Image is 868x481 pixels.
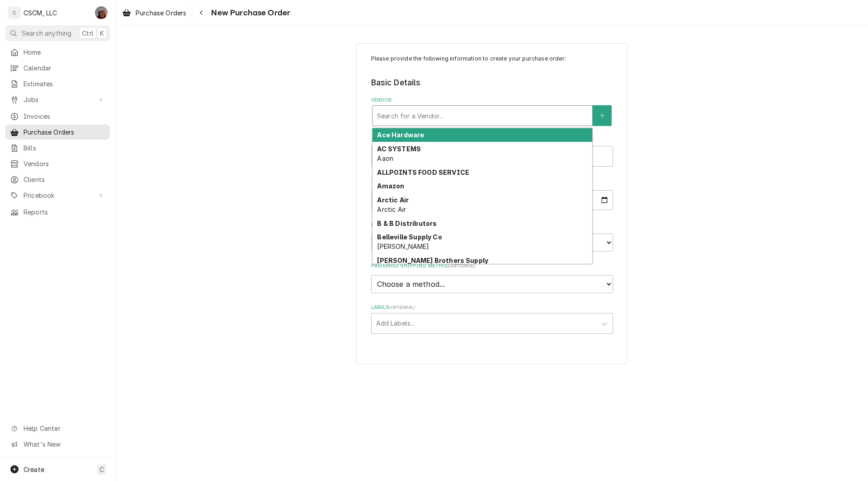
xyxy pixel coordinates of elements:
[24,439,104,449] span: What's New
[371,77,613,89] legend: Basic Details
[5,421,110,436] a: Go to Help Center
[22,28,71,38] span: Search anything
[377,196,409,204] strong: Arctic Air
[5,156,110,171] a: Vendors
[377,131,424,139] strong: Ace Hardware
[377,168,469,176] strong: ALLPOINTS FOOD SERVICE
[356,43,627,364] div: Purchase Order Create/Update
[377,154,393,162] span: Aaon
[377,257,488,264] strong: [PERSON_NAME] Brothers Supply
[118,5,190,20] a: Purchase Orders
[5,437,110,452] a: Go to What's New
[371,304,613,333] div: Labels
[24,112,105,121] span: Invoices
[8,6,21,19] div: C
[95,6,108,19] div: DV
[24,424,104,433] span: Help Center
[5,109,110,124] a: Invoices
[24,466,44,473] span: Create
[24,8,57,18] div: CSCM, LLC
[377,243,429,250] span: [PERSON_NAME]
[100,28,104,38] span: K
[5,140,110,155] a: Bills
[371,221,613,229] label: Preferred Shipping Carrier
[593,105,612,126] button: Create New Vendor
[24,207,105,217] span: Reports
[24,143,105,153] span: Bills
[24,127,105,137] span: Purchase Orders
[371,221,613,252] div: Preferred Shipping Carrier
[371,178,613,210] div: Issue Date
[24,95,92,104] span: Jobs
[371,137,613,167] div: Inventory Location
[377,233,442,241] strong: Belleville Supply Co
[5,125,110,140] a: Purchase Orders
[389,305,415,310] span: ( optional )
[5,92,110,107] a: Go to Jobs
[371,262,613,293] div: Preferred Shipping Method
[5,172,110,187] a: Clients
[377,182,404,190] strong: Amazon
[5,188,110,203] a: Go to Pricebook
[377,145,421,153] strong: AC SYSTEMS
[208,7,290,19] span: New Purchase Order
[5,205,110,219] a: Reports
[377,219,437,227] strong: B & B Distributors
[136,8,186,18] span: Purchase Orders
[24,175,105,184] span: Clients
[24,63,105,73] span: Calendar
[24,191,92,200] span: Pricebook
[82,28,94,38] span: Ctrl
[24,159,105,168] span: Vendors
[5,76,110,91] a: Estimates
[24,47,105,57] span: Home
[371,97,613,126] div: Vendor
[5,45,110,60] a: Home
[371,304,613,311] label: Labels
[371,137,613,145] label: Inventory Location
[371,97,613,104] label: Vendor
[99,465,104,474] span: C
[599,112,605,119] svg: Create New Vendor
[371,55,613,334] div: Purchase Order Create/Update Form
[450,263,476,268] span: ( optional )
[5,25,110,41] button: Search anythingCtrlK
[95,6,108,19] div: Dena Vecchetti's Avatar
[377,205,406,213] span: Arctic Air
[371,55,613,63] p: Please provide the following information to create your purchase order:
[194,5,208,20] button: Navigate back
[371,262,613,270] label: Preferred Shipping Method
[24,79,105,89] span: Estimates
[371,178,613,185] label: Issue Date
[371,190,613,210] input: yyyy-mm-dd
[5,61,110,75] a: Calendar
